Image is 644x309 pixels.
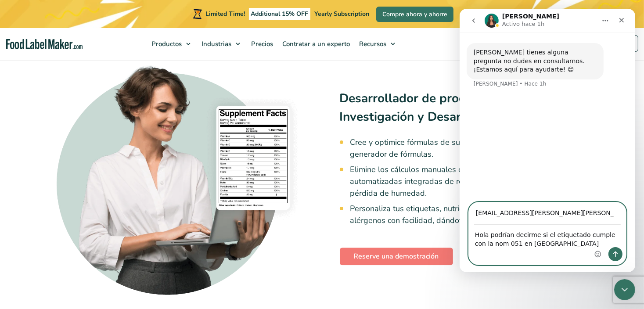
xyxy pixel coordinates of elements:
[199,40,232,48] span: Industrias
[376,7,453,22] a: Compre ahora y ahorre
[278,28,353,60] a: Contratar a un experto
[355,28,399,60] a: Recursos
[205,10,245,18] span: Limited Time!
[350,137,588,160] li: Cree y optimice fórmulas de suplementos con nuestro sencillo generador de fórmulas.
[350,203,588,226] li: Personaliza tus etiquetas, nutrientes, ingredientes y listas de alérgenos con facilidad, dándote ...
[149,40,183,48] span: Productos
[340,248,453,265] a: Reserve una demostración
[314,10,369,18] span: Yearly Subscription
[57,60,588,295] div: Desarrollador de productos/ Científico de Investigación y Desarrollo (I+D)
[350,164,588,199] li: Elimine los cálculos manuales con nuestras funciones automatizadas integradas de reclamación de f...
[249,8,311,20] span: Additional 15% OFF
[614,279,635,300] iframe: Intercom live chat
[356,40,387,48] span: Recursos
[147,28,195,60] a: Productos
[248,40,274,48] span: Precios
[340,89,588,126] h3: Desarrollador de productos/ Científico de Investigación y Desarrollo (I+D)
[247,28,276,60] a: Precios
[460,9,635,272] iframe: Intercom live chat
[197,28,245,60] a: Industrias
[280,40,351,48] span: Contratar a un experto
